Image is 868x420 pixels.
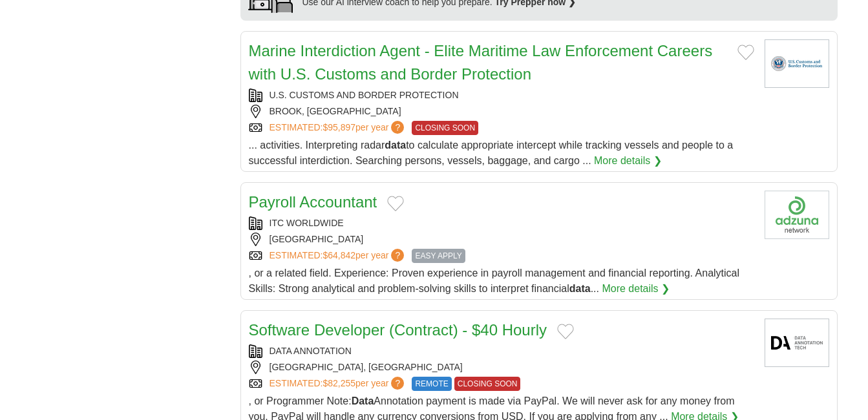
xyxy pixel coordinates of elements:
span: $64,842 [323,250,355,260]
span: ... activities. Interpreting radar to calculate appropriate intercept while tracking vessels and ... [249,140,734,166]
a: U.S. CUSTOMS AND BORDER PROTECTION [270,90,459,100]
a: Software Developer (Contract) - $40 Hourly [249,321,547,339]
a: More details ❯ [594,153,662,169]
a: More details ❯ [602,281,670,297]
a: ESTIMATED:$95,897per year? [270,121,407,135]
span: ? [391,121,404,134]
span: ? [391,377,404,390]
button: Add to favorite jobs [387,196,404,211]
a: Marine Interdiction Agent - Elite Maritime Law Enforcement Careers with U.S. Customs and Border P... [249,42,713,83]
div: BROOK, [GEOGRAPHIC_DATA] [249,105,754,118]
span: CLOSING SOON [454,377,521,391]
div: DATA ANNOTATION [249,344,754,358]
img: Company logo [765,319,829,367]
button: Add to favorite jobs [737,45,754,60]
span: $95,897 [323,122,355,132]
a: Payroll Accountant [249,193,377,211]
div: [GEOGRAPHIC_DATA], [GEOGRAPHIC_DATA] [249,361,754,374]
div: [GEOGRAPHIC_DATA] [249,233,754,246]
span: REMOTE [412,377,451,391]
button: Add to favorite jobs [557,324,574,339]
span: EASY APPLY [412,249,465,263]
div: ITC WORLDWIDE [249,216,754,230]
span: ? [391,249,404,262]
span: , or a related field. Experience: Proven experience in payroll management and financial reporting... [249,268,740,294]
a: ESTIMATED:$64,842per year? [270,249,407,263]
strong: data [569,283,591,294]
a: ESTIMATED:$82,255per year? [270,377,407,391]
span: $82,255 [323,378,355,388]
img: U.S. Customs and Border Protection logo [765,39,829,88]
img: Company logo [765,191,829,239]
strong: data [385,140,406,151]
strong: Data [352,395,374,406]
span: CLOSING SOON [412,121,478,135]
